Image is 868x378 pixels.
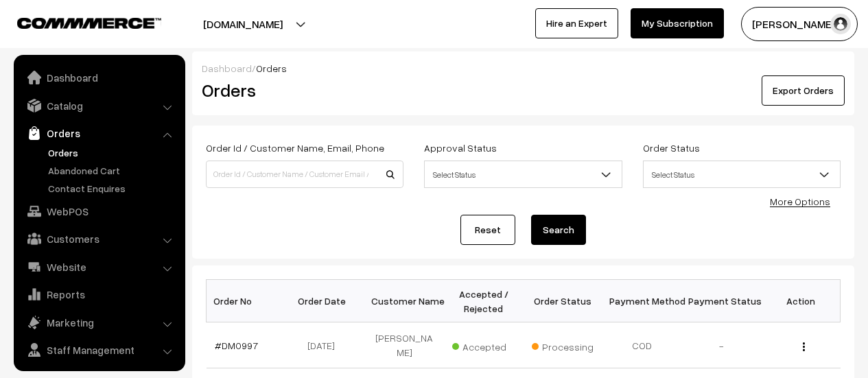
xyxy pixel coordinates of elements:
button: Search [531,215,586,245]
button: Export Orders [762,75,845,106]
button: [PERSON_NAME] [741,7,858,41]
button: [DOMAIN_NAME] [155,7,331,41]
th: Action [761,280,841,322]
a: Dashboard [202,62,252,74]
th: Payment Status [682,280,762,322]
td: COD [602,322,682,368]
a: Reset [460,215,515,245]
a: Staff Management [17,338,180,362]
a: COMMMERCE [17,14,137,30]
h2: Orders [202,80,402,101]
label: Approval Status [424,141,497,155]
a: Catalog [17,93,180,118]
span: Processing [532,336,600,354]
img: COMMMERCE [17,18,161,28]
img: user [830,14,851,34]
span: Select Status [644,163,840,187]
a: Marketing [17,310,180,335]
span: Accepted [452,336,521,354]
td: - [682,322,762,368]
td: [DATE] [285,322,365,368]
label: Order Id / Customer Name, Email, Phone [206,141,384,155]
a: Reports [17,282,180,307]
a: #DM0997 [215,340,258,351]
th: Order Date [285,280,365,322]
a: Hire an Expert [535,8,618,38]
a: Contact Enquires [45,181,180,196]
a: Customers [17,226,180,251]
th: Accepted / Rejected [444,280,524,322]
th: Order No [207,280,286,322]
input: Order Id / Customer Name / Customer Email / Customer Phone [206,161,403,188]
span: Select Status [425,163,621,187]
a: WebPOS [17,199,180,224]
a: Orders [45,145,180,160]
img: Menu [803,342,805,351]
label: Order Status [643,141,700,155]
a: Dashboard [17,65,180,90]
span: Select Status [424,161,622,188]
a: My Subscription [631,8,724,38]
th: Payment Method [602,280,682,322]
a: Orders [17,121,180,145]
a: More Options [770,196,830,207]
a: Website [17,255,180,279]
th: Order Status [524,280,603,322]
td: [PERSON_NAME] [365,322,445,368]
span: Orders [256,62,287,74]
th: Customer Name [365,280,445,322]
span: Select Status [643,161,841,188]
a: Abandoned Cart [45,163,180,178]
div: / [202,61,845,75]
